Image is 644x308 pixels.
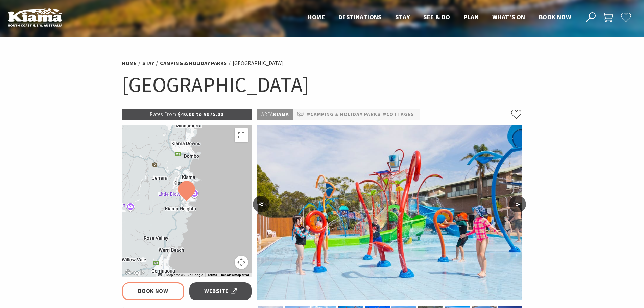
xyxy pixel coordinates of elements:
li: [GEOGRAPHIC_DATA] [233,59,283,68]
span: Home [308,13,325,21]
p: Kiama [257,109,293,120]
a: Website [189,282,252,300]
a: Book Now [122,282,185,300]
img: Kiama Logo [8,8,62,27]
button: Map camera controls [235,256,248,269]
span: Plan [464,13,479,21]
a: Home [122,60,137,67]
a: Stay [142,60,154,67]
button: > [509,196,526,212]
a: Open this area in Google Maps (opens a new window) [124,268,146,277]
a: Camping & Holiday Parks [160,60,227,67]
span: Website [204,287,237,296]
span: See & Do [423,13,450,21]
span: Book now [539,13,571,21]
button: < [253,196,270,212]
img: Google [124,268,146,277]
button: Keyboard shortcuts [158,273,162,277]
span: Area [261,111,273,117]
a: #Camping & Holiday Parks [307,110,381,119]
span: What’s On [492,13,525,21]
span: Destinations [338,13,382,21]
span: Map data ©2025 Google [166,273,203,277]
span: Rates From: [150,111,178,117]
a: #Cottages [383,110,414,119]
a: Terms (opens in new tab) [207,273,217,277]
p: $40.00 to $975.00 [122,109,252,120]
h1: [GEOGRAPHIC_DATA] [122,71,522,98]
img: Sunny's Aquaventure Park at BIG4 Easts Beach Kiama Holiday Park [257,125,522,300]
span: Stay [395,13,410,21]
a: Report a map error [221,273,249,277]
button: Toggle fullscreen view [235,128,248,142]
nav: Main Menu [301,12,578,23]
